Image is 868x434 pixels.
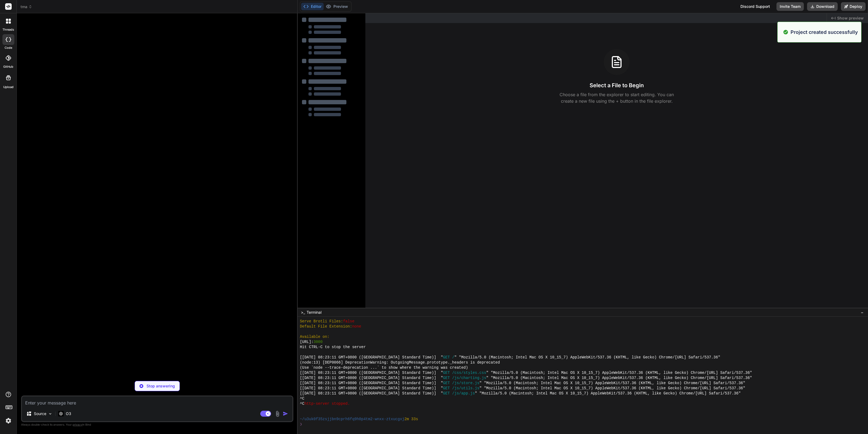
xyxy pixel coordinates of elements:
[452,370,486,375] span: /css/styles.css
[737,2,773,11] div: Discord Support
[486,375,752,381] span: " "Mozilla/5.0 (Macintosh; Intel Mac OS X 10_15_7) AppleWebKit/537.36 (KHTML, like Gecko) Chrome/...
[791,28,858,36] p: Project created successfully
[300,339,313,345] span: [URL]:
[300,319,343,324] span: Serve Brotli Files:
[300,375,443,381] span: [[DATE] 08:23:11 GMT+0800 ([GEOGRAPHIC_DATA] Standard Time)] "
[3,64,13,69] label: GitHub
[301,3,324,10] button: Editor
[300,360,500,365] span: (node:13) [DEP0066] DeprecationWarning: OutgoingMessage.prototype._headers is deprecated
[5,46,12,50] label: code
[343,319,355,324] span: false
[454,355,720,360] span: " "Mozilla/5.0 (Macintosh; Intel Mac OS X 10_15_7) AppleWebKit/537.36 (KHTML, like Gecko) Chrome/...
[861,310,864,315] span: −
[776,2,804,11] button: Invite Team
[443,375,450,381] span: GET
[147,383,175,389] p: Stop answering
[300,401,304,406] span: ^C
[66,411,71,416] p: O3
[58,411,64,416] img: O3
[404,417,418,422] span: 2m 33s
[21,4,32,9] span: tma
[300,345,366,350] span: Hit CTRL-C to stop the server
[300,417,404,422] span: ~/u3uk0f35zsjjbn9cprh6fq9h0p4tm2-wnxx-ztxucgxj
[452,386,479,391] span: /js/utils.js
[300,391,443,396] span: [[DATE] 08:23:11 GMT+0800 ([GEOGRAPHIC_DATA] Standard Time)] "
[479,386,745,391] span: " "Mozilla/5.0 (Macintosh; Intel Mac OS X 10_15_7) AppleWebKit/537.36 (KHTML, like Gecko) Chrome/...
[300,396,304,401] span: ^C
[314,339,323,345] span: 3000
[443,391,450,396] span: GET
[443,355,450,360] span: GET
[3,85,14,89] label: Upload
[307,310,321,315] span: Terminal
[300,370,443,375] span: [[DATE] 08:23:11 GMT+0800 ([GEOGRAPHIC_DATA] Standard Time)] "
[283,411,288,416] img: icon
[452,375,486,381] span: /js/charting.js
[783,28,788,36] img: alert
[2,27,14,32] label: threads
[324,3,350,10] button: Preview
[475,391,741,396] span: " "Mozilla/5.0 (Macintosh; Intel Mac OS X 10_15_7) AppleWebKit/537.36 (KHTML, like Gecko) Chrome/...
[300,334,329,339] span: Available on:
[443,386,450,391] span: GET
[452,391,475,396] span: /js/app.js
[300,386,443,391] span: [[DATE] 08:23:11 GMT+0800 ([GEOGRAPHIC_DATA] Standard Time)] "
[807,2,838,11] button: Download
[860,308,865,317] button: −
[837,15,864,21] span: Show preview
[304,401,350,406] span: http-server stopped.
[300,324,352,329] span: Default File Extension:
[73,423,82,426] span: privacy
[479,381,745,386] span: " "Mozilla/5.0 (Macintosh; Intel Mac OS X 10_15_7) AppleWebKit/537.36 (KHTML, like Gecko) Chrome/...
[301,310,305,315] span: >_
[34,411,46,416] p: Source
[48,412,53,416] img: Pick Models
[274,411,281,417] img: attachment
[452,381,479,386] span: /js/store.js
[841,2,866,11] button: Deploy
[452,355,454,360] span: /
[300,381,443,386] span: [[DATE] 08:23:11 GMT+0800 ([GEOGRAPHIC_DATA] Standard Time)] "
[21,422,293,427] p: Always double-check its answers. Your in Bind
[590,82,644,89] h3: Select a File to Begin
[300,355,443,360] span: [[DATE] 08:23:11 GMT+0800 ([GEOGRAPHIC_DATA] Standard Time)] "
[300,365,468,370] span: (Use `node --trace-deprecation ...` to show where the warning was created)
[352,324,361,329] span: none
[556,91,677,104] p: Choose a file from the explorer to start editing. You can create a new file using the + button in...
[443,381,450,386] span: GET
[4,416,13,425] img: settings
[443,370,450,375] span: GET
[300,422,302,427] span: ❯
[486,370,752,375] span: " "Mozilla/5.0 (Macintosh; Intel Mac OS X 10_15_7) AppleWebKit/537.36 (KHTML, like Gecko) Chrome/...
